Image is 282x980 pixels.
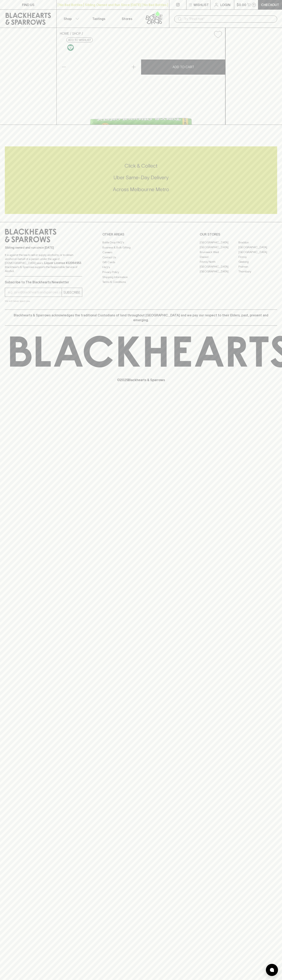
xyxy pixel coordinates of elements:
[102,250,180,255] a: Careers
[141,59,225,75] button: ADD TO CART
[102,280,180,285] a: Terms & Conditions
[44,261,81,265] strong: Liquor License #32064953
[102,270,180,275] a: Privacy Policy
[102,240,180,245] a: Bottle Drop FAQ's
[220,2,230,7] p: Login
[200,232,277,237] p: OUR STORES
[200,250,238,254] a: Brunswick West
[113,10,141,28] a: Stores
[67,44,74,51] img: Vegan
[5,253,82,273] p: It is against the law to sell or supply alcohol to, or to obtain alcohol on behalf of a person un...
[200,254,238,259] a: Elwood
[57,10,85,28] button: Shop
[92,16,105,21] p: Tastings
[200,240,238,245] a: [GEOGRAPHIC_DATA]
[173,65,194,69] p: ADD TO CART
[85,10,113,28] a: Tastings
[102,260,180,265] a: Gift Cards
[261,2,279,7] p: Checkout
[200,264,238,269] a: [GEOGRAPHIC_DATA]
[5,186,277,193] h5: Across Melbourne Metro
[184,16,274,22] input: Try "Pinot noir"
[102,232,180,237] p: OTHER AREAS
[253,4,255,6] p: 0
[22,2,34,7] p: FIND US
[200,269,238,274] a: [GEOGRAPHIC_DATA]
[238,269,277,274] a: Thornbury
[5,174,277,181] h5: Uber Same-Day Delivery
[237,2,246,7] p: $0.00
[5,246,82,250] p: Sibling owned and run since [DATE]
[238,254,277,259] a: Fitzroy
[238,259,277,264] a: Geelong
[5,163,277,169] h5: Click & Collect
[57,41,225,125] img: 25424.png
[72,32,81,35] a: SHOP
[66,38,93,42] button: Add to wishlist
[212,29,224,40] button: Add to wishlist
[200,245,238,250] a: [GEOGRAPHIC_DATA]
[62,288,82,297] button: SUBSCRIBE
[270,968,274,972] img: bubble-icon
[194,2,209,7] p: Wishlist
[5,146,277,214] div: Call to action block
[102,245,180,250] a: Business & Bulk Gifting
[238,245,277,250] a: [GEOGRAPHIC_DATA]
[102,275,180,279] a: Shipping Information
[8,313,274,322] p: Blackhearts & Sparrows acknowledges the traditional Custodians of land throughout [GEOGRAPHIC_DAT...
[66,43,75,52] a: Made without the use of any animal products.
[200,259,238,264] a: Fitzroy North
[60,32,69,35] a: HOME
[238,264,277,269] a: Prahran
[122,16,132,21] p: Stores
[238,240,277,245] a: Braddon
[5,280,82,285] p: Subscribe to The Blackhearts Newsletter
[5,299,82,303] p: We will never spam you
[63,290,80,295] p: SUBSCRIBE
[102,265,180,270] a: FAQ's
[238,250,277,254] a: [GEOGRAPHIC_DATA]
[64,16,72,21] p: Shop
[102,255,180,260] a: Contact Us
[8,289,62,296] input: e.g. jane@blackheartsandsparrows.com.au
